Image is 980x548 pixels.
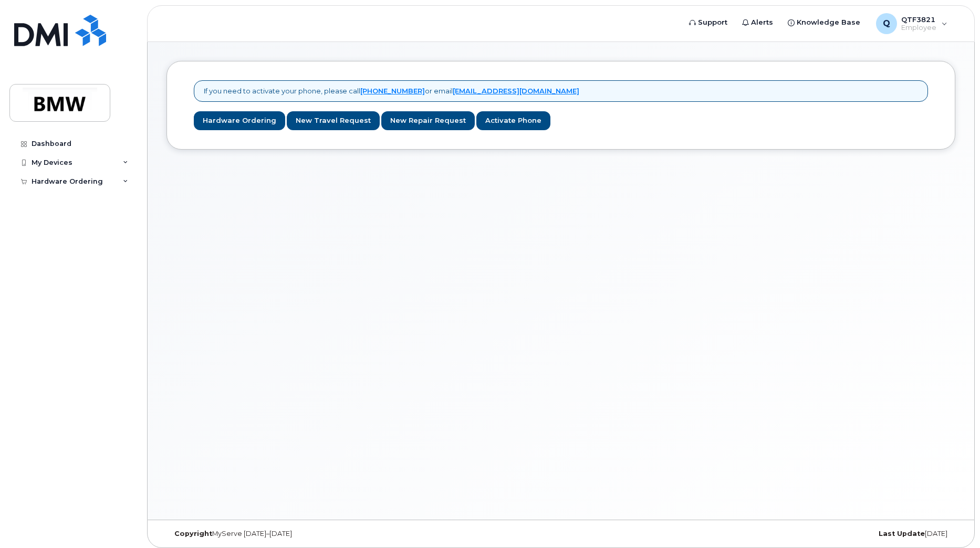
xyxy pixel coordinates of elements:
[204,86,579,96] p: If you need to activate your phone, please call or email
[879,530,925,538] strong: Last Update
[360,87,425,95] a: [PHONE_NUMBER]
[692,530,955,538] div: [DATE]
[476,111,550,131] a: Activate Phone
[174,530,212,538] strong: Copyright
[453,87,579,95] a: [EMAIL_ADDRESS][DOMAIN_NAME]
[194,111,285,131] a: Hardware Ordering
[166,530,430,538] div: MyServe [DATE]–[DATE]
[287,111,380,131] a: New Travel Request
[381,111,475,131] a: New Repair Request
